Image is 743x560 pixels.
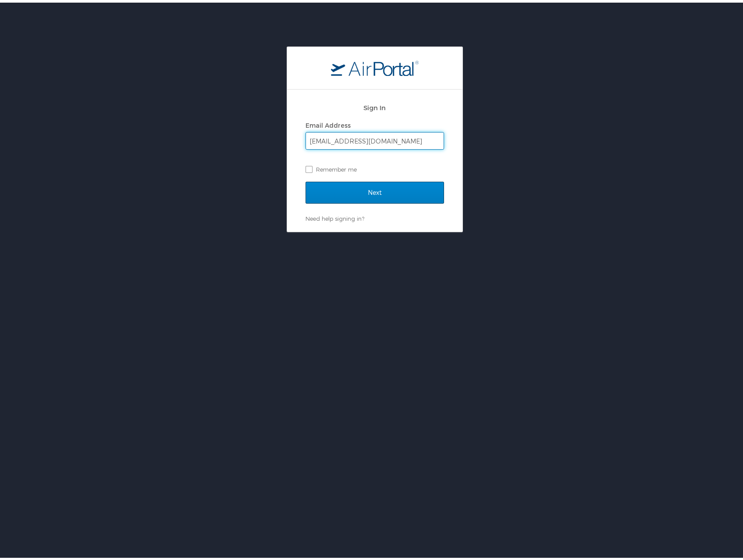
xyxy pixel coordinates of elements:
h2: Sign In [306,100,444,110]
label: Remember me [306,160,444,173]
label: Email Address [306,119,351,126]
input: Next [306,179,444,201]
img: logo [331,57,419,73]
a: Need help signing in? [306,212,364,219]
